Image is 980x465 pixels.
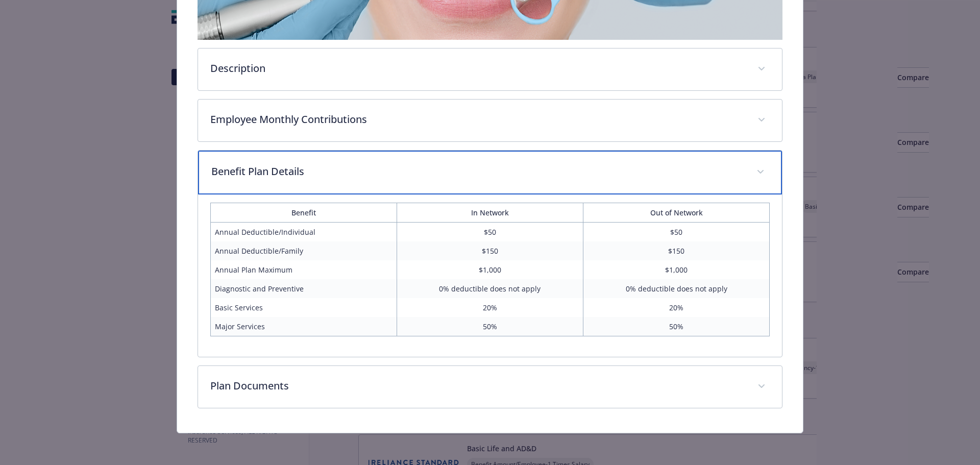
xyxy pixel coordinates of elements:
td: $50 [397,222,583,241]
th: Out of Network [583,203,770,222]
td: $50 [583,222,770,241]
div: Benefit Plan Details [198,194,782,357]
td: 0% deductible does not apply [397,279,583,298]
div: Benefit Plan Details [198,151,782,194]
td: Annual Deductible/Individual [210,222,397,241]
div: Employee Monthly Contributions [198,100,782,141]
td: $1,000 [583,260,770,279]
td: 50% [397,317,583,336]
td: Diagnostic and Preventive [210,279,397,298]
td: Major Services [210,317,397,336]
td: 50% [583,317,770,336]
td: $150 [397,241,583,260]
th: In Network [397,203,583,222]
td: Annual Deductible/Family [210,241,397,260]
p: Description [210,61,746,76]
td: Annual Plan Maximum [210,260,397,279]
p: Employee Monthly Contributions [210,112,746,127]
td: $150 [583,241,770,260]
td: 0% deductible does not apply [583,279,770,298]
td: $1,000 [397,260,583,279]
th: Benefit [210,203,397,222]
td: 20% [397,298,583,317]
td: Basic Services [210,298,397,317]
p: Plan Documents [210,378,746,394]
td: 20% [583,298,770,317]
p: Benefit Plan Details [211,164,745,179]
div: Plan Documents [198,366,782,408]
div: Description [198,48,782,90]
